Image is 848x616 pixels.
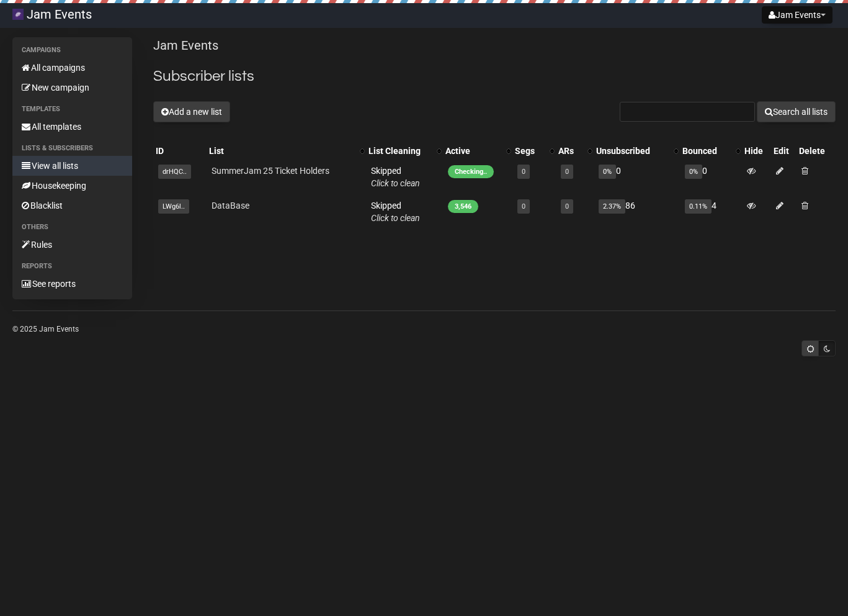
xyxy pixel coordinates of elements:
li: Campaigns [12,43,132,58]
th: Segs: No sort applied, activate to apply an ascending sort [512,142,556,160]
span: 3,546 [448,200,478,213]
a: Rules [12,235,132,255]
div: Delete [799,145,832,157]
th: Bounced: No sort applied, activate to apply an ascending sort [680,142,742,160]
li: Lists & subscribers [12,141,132,156]
a: View all lists [12,156,132,176]
td: 0 [594,160,680,194]
a: 0 [565,202,569,211]
div: List Cleaning [368,145,431,157]
span: Checking.. [448,165,494,178]
button: Search all lists [757,101,836,122]
a: 0 [522,202,525,211]
th: Hide: No sort applied, sorting is disabled [742,142,771,160]
div: ARs [558,145,581,157]
th: Unsubscribed: No sort applied, activate to apply an ascending sort [594,142,680,160]
th: ARs: No sort applied, activate to apply an ascending sort [556,142,594,160]
div: Active [445,145,500,157]
div: Bounced [682,145,730,157]
div: List [209,145,354,157]
div: Unsubscribed [596,145,667,157]
th: List: No sort applied, activate to apply an ascending sort [207,142,366,160]
div: Segs [515,145,543,157]
span: 0.11% [685,199,712,214]
div: ID [156,145,204,157]
span: 0% [685,165,702,179]
a: See reports [12,274,132,294]
a: All templates [12,117,132,137]
th: ID: No sort applied, sorting is disabled [153,142,207,160]
a: Click to clean [371,178,420,188]
td: 4 [680,194,742,229]
th: Edit: No sort applied, sorting is disabled [771,142,797,160]
button: Jam Events [762,6,832,24]
span: 2.37% [599,199,625,214]
p: © 2025 Jam Events [12,322,836,336]
th: List Cleaning: No sort applied, activate to apply an ascending sort [366,142,443,160]
span: 0% [599,165,616,179]
span: drHQC.. [158,165,191,179]
span: Skipped [371,166,420,188]
a: 0 [565,168,569,176]
div: Hide [744,145,769,157]
a: Blacklist [12,196,132,215]
td: 86 [594,194,680,229]
td: 0 [680,160,742,194]
th: Delete: No sort applied, sorting is disabled [797,142,835,160]
li: Reports [12,259,132,274]
a: 0 [522,168,525,176]
a: DataBase [212,201,249,211]
span: Skipped [371,201,420,223]
a: Click to clean [371,213,420,223]
span: LWg6l.. [158,199,189,214]
li: Others [12,220,132,235]
th: Active: No sort applied, activate to apply an ascending sort [443,142,512,160]
button: Add a new list [153,101,230,122]
a: New campaign [12,78,132,97]
h2: Subscriber lists [153,65,836,88]
a: Housekeeping [12,176,132,196]
img: 3.jpeg [12,9,24,20]
a: All campaigns [12,58,132,78]
li: Templates [12,102,132,117]
a: SummerJam 25 Ticket Holders [212,166,329,176]
p: Jam Events [153,37,836,54]
div: Edit [774,145,794,157]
